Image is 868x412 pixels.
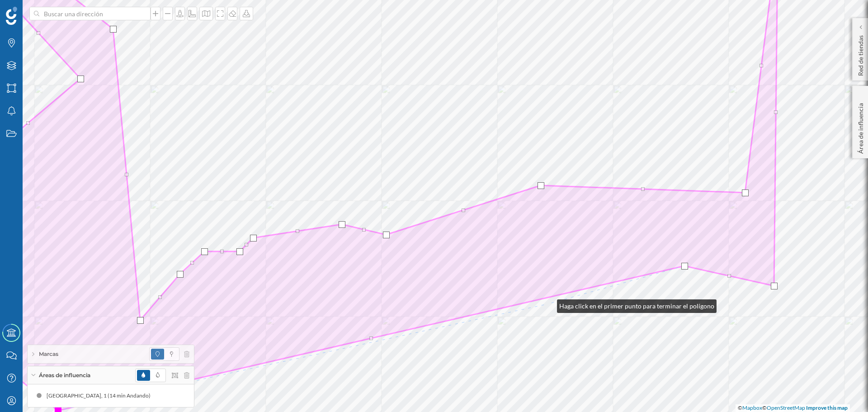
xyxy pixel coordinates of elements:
img: Geoblink Logo [6,7,17,25]
div: Haga click en el primer punto para terminar el polígono [557,299,717,313]
span: Marcas [39,350,58,358]
div: [GEOGRAPHIC_DATA], 1 (14 min Andando) [47,391,155,400]
div: © © [736,404,850,412]
a: OpenStreetMap [767,404,805,411]
a: Improve this map [806,404,848,411]
p: Red de tiendas [856,32,865,76]
span: Áreas de influencia [39,371,90,379]
a: Mapbox [742,404,762,411]
p: Área de influencia [856,99,865,154]
span: Soporte [18,6,50,14]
